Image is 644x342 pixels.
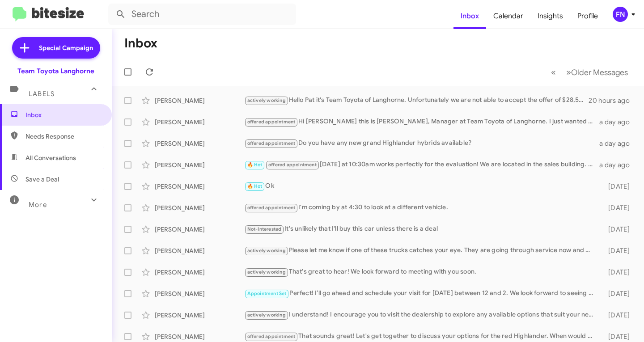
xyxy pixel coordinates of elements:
[39,43,93,52] span: Special Campaign
[244,267,598,277] div: That's great to hear! We look forward to meeting with you soon.
[598,225,637,234] div: [DATE]
[244,310,598,320] div: I understand! I encourage you to visit the dealership to explore any available options that suit ...
[247,248,286,253] span: actively working
[247,162,263,168] span: 🔥 Hot
[453,3,486,29] a: Inbox
[247,334,296,339] span: offered appointment
[247,183,263,189] span: 🔥 Hot
[247,205,296,211] span: offered appointment
[570,3,605,29] a: Profile
[486,3,530,29] a: Calendar
[244,181,598,191] div: Ok
[247,269,286,275] span: actively working
[598,182,637,191] div: [DATE]
[598,139,637,148] div: a day ago
[155,311,244,320] div: [PERSON_NAME]
[247,226,282,232] span: Not-Interested
[589,96,637,105] div: 20 hours ago
[25,153,76,162] span: All Conversations
[247,291,287,296] span: Appointment Set
[598,246,637,255] div: [DATE]
[598,160,637,169] div: a day ago
[155,246,244,255] div: [PERSON_NAME]
[155,332,244,341] div: [PERSON_NAME]
[124,36,157,51] h1: Inbox
[155,96,244,105] div: [PERSON_NAME]
[155,289,244,298] div: [PERSON_NAME]
[25,175,59,184] span: Save a Deal
[155,182,244,191] div: [PERSON_NAME]
[155,160,244,169] div: [PERSON_NAME]
[244,245,598,256] div: Please let me know if one of these trucks catches your eye. They are going through service now an...
[571,68,628,77] span: Older Messages
[546,63,561,81] button: Previous
[108,4,296,25] input: Search
[598,268,637,277] div: [DATE]
[155,268,244,277] div: [PERSON_NAME]
[598,118,637,127] div: a day ago
[598,332,637,341] div: [DATE]
[566,67,571,78] span: »
[155,139,244,148] div: [PERSON_NAME]
[29,201,47,209] span: More
[530,3,570,29] a: Insights
[598,289,637,298] div: [DATE]
[244,95,589,106] div: Hello Pat it's Team Toyota of Langhorne. Unfortunately we are not able to accept the offer of $28...
[25,132,102,141] span: Needs Response
[247,140,296,146] span: offered appointment
[155,225,244,234] div: [PERSON_NAME]
[244,203,598,213] div: I'm coming by at 4:30 to look at a different vehicle.
[244,288,598,299] div: Perfect! I’ll go ahead and schedule your visit for [DATE] between 12 and 2. We look forward to se...
[29,90,55,98] span: Labels
[244,138,598,148] div: Do you have any new grand Highlander hybrids available?
[25,110,102,119] span: Inbox
[551,67,556,78] span: «
[605,7,634,22] button: FN
[244,331,598,342] div: That sounds great! Let's get together to discuss your options for the red Highlander. When would ...
[244,224,598,234] div: It's unlikely that I'll buy this car unless there is a deal
[155,118,244,127] div: [PERSON_NAME]
[244,160,598,170] div: [DATE] at 10:30am works perfectly for the evaluation! We are located in the sales building. [STRE...
[155,203,244,212] div: [PERSON_NAME]
[17,67,94,76] div: Team Toyota Langhorne
[546,63,633,81] nav: Page navigation example
[247,312,286,318] span: actively working
[247,119,296,125] span: offered appointment
[598,203,637,212] div: [DATE]
[613,7,628,22] div: FN
[244,117,598,127] div: Hi [PERSON_NAME] this is [PERSON_NAME], Manager at Team Toyota of Langhorne. I just wanted to che...
[561,63,633,81] button: Next
[247,97,286,103] span: actively working
[598,311,637,320] div: [DATE]
[268,162,317,168] span: offered appointment
[12,37,100,59] a: Special Campaign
